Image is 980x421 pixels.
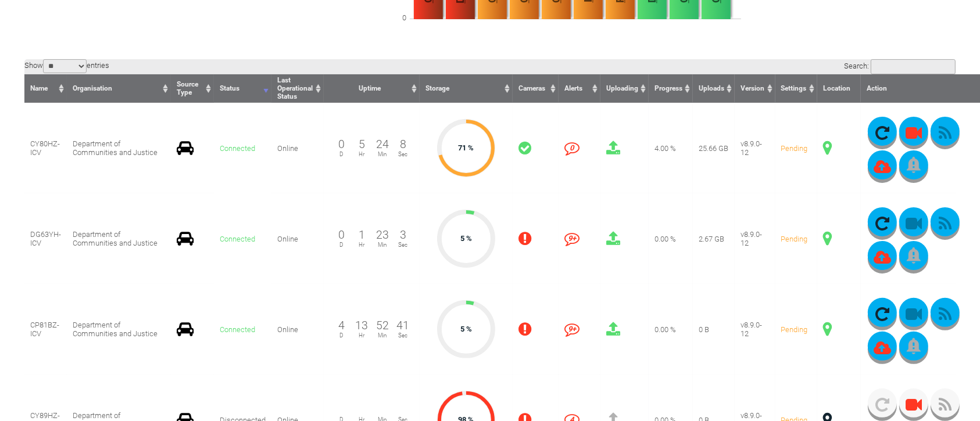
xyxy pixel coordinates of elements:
[271,74,324,103] th: Last Operational Status : activate to sort column ascending
[460,235,472,243] span: 5 %
[420,74,513,103] th: Storage : activate to sort column ascending
[372,151,392,157] span: Min
[781,84,807,92] span: Settings
[338,319,345,332] span: 4
[654,235,676,243] span: 0.00 %
[649,74,693,103] th: Progress : activate to sort column ascending
[377,13,412,22] span: 0
[699,84,724,92] span: Uploads
[24,74,67,103] th: Name : activate to sort column ascending
[867,84,887,92] span: Action
[735,284,775,375] td: v8.9.0-12
[823,84,850,92] span: Location
[30,84,48,92] span: Name
[271,103,324,193] td: Online
[458,144,474,153] span: 71 %
[564,322,580,337] i: 9+
[331,151,351,157] span: D
[654,144,676,153] span: 4.00 %
[693,284,735,375] td: 0 B
[518,84,545,92] span: Cameras
[907,157,920,173] img: bell_icon_gray.png
[907,338,920,354] img: bell_icon_gray.png
[338,138,345,151] span: 0
[359,138,365,151] span: 5
[513,74,559,103] th: Cameras : activate to sort column ascending
[564,84,582,92] span: Alerts
[693,74,735,103] th: Uploads : activate to sort column ascending
[372,332,392,339] span: Min
[400,138,406,151] span: 8
[735,193,775,284] td: v8.9.0-12
[393,242,413,248] span: Sec
[214,74,271,103] th: Status : activate to sort column ascending
[400,228,406,242] span: 3
[271,193,324,284] td: Online
[356,319,369,332] span: 13
[331,242,351,248] span: D
[352,242,372,248] span: Hr
[693,103,735,193] td: 25.66 GB
[781,325,808,334] span: Pending
[73,139,158,157] span: Department of Communities and Justice
[277,76,313,100] span: Last Operational Status
[693,193,735,284] td: 2.67 GB
[376,228,389,242] span: 23
[177,80,198,96] span: Source Type
[564,141,580,156] i: 0
[73,230,158,247] span: Department of Communities and Justice
[654,325,676,334] span: 0.00 %
[376,319,389,332] span: 52
[817,74,861,103] th: Location
[30,139,60,157] span: CY80HZ-ICV
[43,59,87,73] select: Showentries
[735,74,775,103] th: Version : activate to sort column ascending
[67,74,171,103] th: Organisation : activate to sort column ascending
[359,228,365,242] span: 1
[24,61,109,70] label: Show entries
[376,138,389,151] span: 24
[393,151,413,157] span: Sec
[425,84,449,92] span: Storage
[220,325,255,334] span: Connected
[871,59,956,74] input: Search:
[559,74,600,103] th: Alerts : activate to sort column ascending
[171,74,214,103] th: Source Type : activate to sort column ascending
[775,74,818,103] th: Settings : activate to sort column ascending
[30,230,61,247] span: DG63YH-ICV
[220,84,239,92] span: Status
[73,84,112,92] span: Organisation
[393,332,413,339] span: Sec
[781,235,808,243] span: Pending
[781,144,808,153] span: Pending
[220,235,255,243] span: Connected
[606,84,638,92] span: Uploading
[654,84,682,92] span: Progress
[331,332,351,339] span: D
[73,321,158,338] span: Department of Communities and Justice
[352,332,372,339] span: Hr
[30,321,59,338] span: CP81BZ-ICV
[844,62,956,70] label: Search:
[271,284,324,375] td: Online
[359,84,381,92] span: Uptime
[324,74,420,103] th: Uptime : activate to sort column ascending
[735,103,775,193] td: v8.9.0-12
[352,151,372,157] span: Hr
[600,74,649,103] th: Uploading : activate to sort column ascending
[338,228,345,242] span: 0
[372,242,392,248] span: Min
[741,84,764,92] span: Version
[564,231,580,246] i: 9+
[907,247,920,264] img: bell_icon_gray.png
[220,144,255,153] span: Connected
[460,325,472,334] span: 5 %
[396,319,409,332] span: 41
